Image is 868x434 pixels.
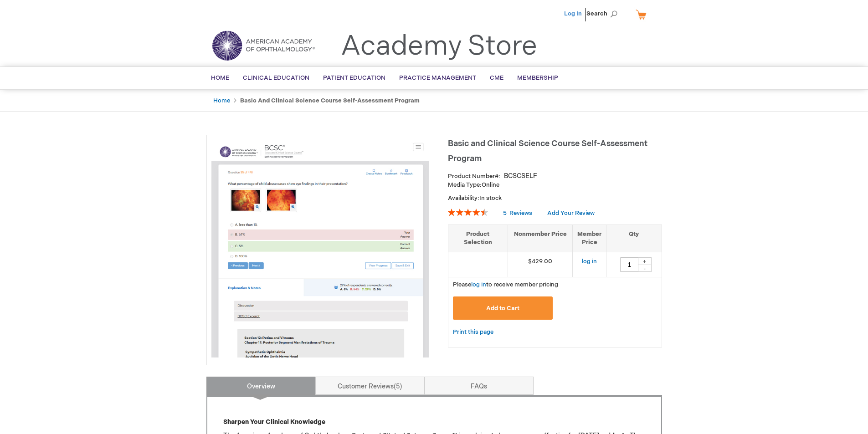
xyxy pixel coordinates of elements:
[490,74,503,82] span: CME
[453,296,553,320] button: Add to Cart
[620,257,638,272] input: Qty
[509,209,532,217] span: Reviews
[206,377,316,395] a: Overview
[399,74,476,82] span: Practice Management
[582,258,597,265] a: log in
[243,74,309,82] span: Clinical Education
[448,173,500,180] strong: Product Number
[479,194,502,202] span: In stock
[240,97,420,104] strong: Basic and Clinical Science Course Self-Assessment Program
[213,97,230,104] a: Home
[508,225,573,252] th: Nonmember Price
[564,10,582,17] a: Log In
[394,383,402,390] span: 5
[323,74,385,82] span: Patient Education
[573,225,606,252] th: Member Price
[606,225,662,252] th: Qty
[503,209,534,217] a: 5 Reviews
[223,418,325,426] strong: Sharpen Your Clinical Knowledge
[486,305,519,312] span: Add to Cart
[508,252,573,277] td: $429.00
[315,377,425,395] a: Customer Reviews5
[448,139,647,163] span: Basic and Clinical Science Course Self-Assessment Program
[638,265,652,272] div: -
[471,281,486,288] a: log in
[547,209,595,217] a: Add Your Review
[448,209,488,216] div: 92%
[448,181,662,189] p: Online
[517,74,558,82] span: Membership
[638,257,652,265] div: +
[211,140,429,357] img: Basic and Clinical Science Course Self-Assessment Program
[586,5,621,23] span: Search
[448,181,482,189] strong: Media Type:
[453,327,493,338] a: Print this page
[503,209,507,217] span: 5
[448,194,662,203] p: Availability:
[424,377,534,395] a: FAQs
[211,74,229,82] span: Home
[453,281,558,288] span: Please to receive member pricing
[448,225,508,252] th: Product Selection
[504,172,537,181] div: BCSCSELF
[341,30,537,63] a: Academy Store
